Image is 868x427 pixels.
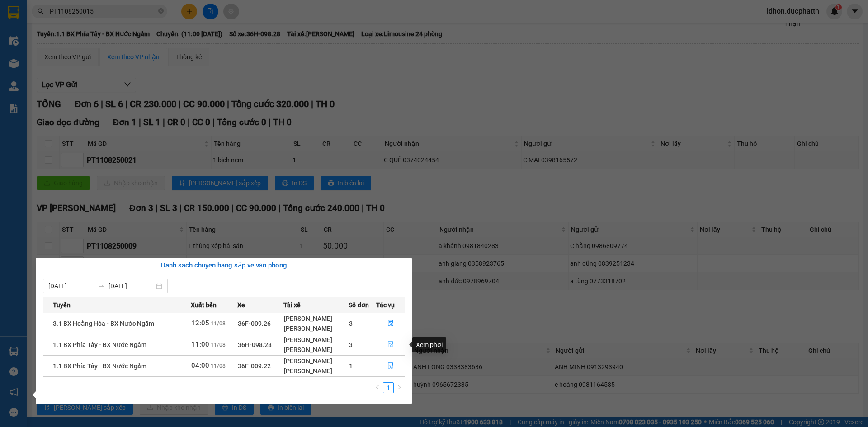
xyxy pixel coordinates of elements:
[53,341,146,348] span: 1.1 BX Phía Tây - BX Nước Ngầm
[284,356,348,366] div: [PERSON_NAME]
[375,385,380,390] span: left
[377,338,405,352] button: file-done
[53,320,154,327] span: 3.1 BX Hoằng Hóa - BX Nước Ngầm
[349,320,353,327] span: 3
[349,300,369,310] span: Số đơn
[191,319,209,327] span: 12:05
[284,345,348,355] div: [PERSON_NAME]
[394,382,405,393] button: right
[372,382,383,393] li: Previous Page
[377,316,405,331] button: file-done
[108,281,154,291] input: Đến ngày
[349,341,353,348] span: 3
[237,300,245,310] span: Xe
[98,282,105,290] span: swap-right
[238,362,271,370] span: 36F-009.22
[191,340,209,348] span: 11:00
[349,362,353,370] span: 1
[376,300,395,310] span: Tác vụ
[211,342,226,348] span: 11/08
[387,362,394,370] span: file-done
[53,362,146,370] span: 1.1 BX Phía Tây - BX Nước Ngầm
[43,260,405,271] div: Danh sách chuyến hàng sắp về văn phòng
[284,324,348,333] div: [PERSON_NAME]
[191,300,217,310] span: Xuất bến
[394,382,405,393] li: Next Page
[283,300,301,310] span: Tài xế
[284,314,348,324] div: [PERSON_NAME]
[396,385,402,390] span: right
[238,341,272,348] span: 36H-098.28
[98,282,105,290] span: to
[48,281,94,291] input: Từ ngày
[211,363,226,369] span: 11/08
[383,383,393,393] a: 1
[387,320,394,327] span: file-done
[377,359,405,373] button: file-done
[284,366,348,376] div: [PERSON_NAME]
[238,320,271,327] span: 36F-009.26
[53,300,71,310] span: Tuyến
[412,337,446,352] div: Xem phơi
[191,361,209,370] span: 04:00
[372,382,383,393] button: left
[284,335,348,345] div: [PERSON_NAME]
[383,382,394,393] li: 1
[387,341,394,348] span: file-done
[211,320,226,327] span: 11/08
